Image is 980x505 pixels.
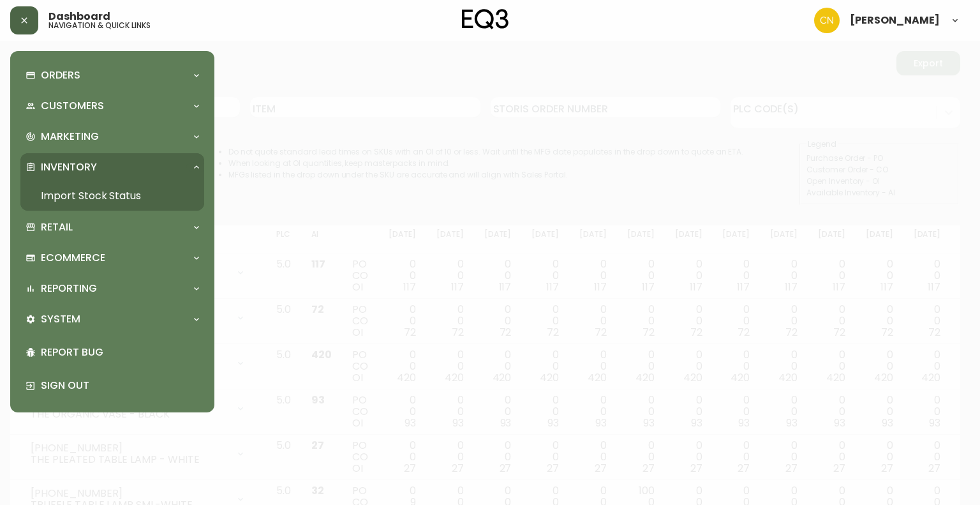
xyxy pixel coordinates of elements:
[20,92,204,120] div: Customers
[41,282,97,296] p: Reporting
[48,22,151,29] h5: navigation & quick links
[41,160,97,174] p: Inventory
[48,11,110,22] span: Dashboard
[20,244,204,272] div: Ecommerce
[20,275,204,303] div: Reporting
[20,181,204,211] a: Import Stock Status
[41,220,73,234] p: Retail
[41,345,199,359] p: Report Bug
[20,369,204,402] div: Sign Out
[41,251,105,265] p: Ecommerce
[850,15,940,26] span: [PERSON_NAME]
[41,68,80,82] p: Orders
[20,153,204,181] div: Inventory
[41,312,80,326] p: System
[814,8,840,33] img: c84cfeac70e636aa0953565b6890594c
[20,213,204,241] div: Retail
[20,305,204,333] div: System
[41,99,104,113] p: Customers
[462,9,509,29] img: logo
[41,379,199,393] p: Sign Out
[41,130,99,144] p: Marketing
[20,336,204,369] div: Report Bug
[20,123,204,151] div: Marketing
[20,61,204,89] div: Orders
